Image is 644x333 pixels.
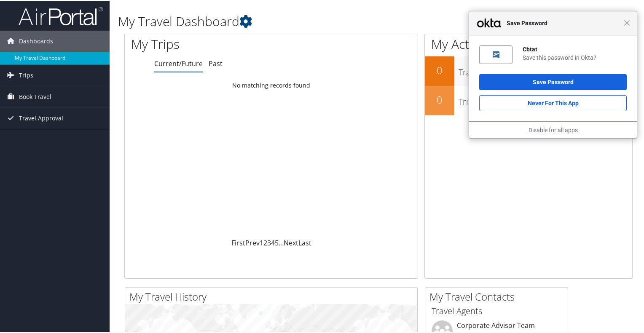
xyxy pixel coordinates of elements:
a: Disable for all apps [529,126,578,133]
span: Book Travel [19,85,51,107]
span: Close [624,19,630,25]
a: 0Trips Missing Hotels [425,85,632,115]
span: Travel Approval [19,107,63,128]
img: 9IrUADAAAABklEQVQDAMp15y9HRpfFAAAAAElFTkSuQmCC [493,51,499,57]
a: 5 [275,237,279,247]
a: 1 [260,237,263,247]
h2: My Travel Contacts [429,289,568,303]
div: Save this password in Okta? [523,53,627,61]
span: Trips [19,64,33,85]
a: First [231,237,245,247]
img: airportal-logo.png [19,5,103,25]
a: 4 [271,237,275,247]
a: Current/Future [154,58,203,67]
div: Cbtat [523,45,627,52]
h2: My Travel History [129,289,417,303]
span: … [279,237,284,247]
h1: My Trips [131,35,290,52]
a: Next [284,237,298,247]
a: Last [298,237,311,247]
td: No matching records found [125,77,418,92]
h3: Travel Approvals Pending (Advisor Booked) [459,61,632,77]
a: 2 [263,237,267,247]
a: [PERSON_NAME] [572,4,639,29]
a: 3 [267,237,271,247]
h1: My Action Items [425,35,632,52]
h2: 0 [425,62,454,77]
span: Dashboards [19,30,53,51]
button: Never for this App [479,94,627,110]
a: Prev [245,237,260,247]
a: 0Travel Approvals Pending (Advisor Booked) [425,56,632,85]
h3: Travel Agents [432,304,561,316]
h1: My Travel Dashboard [118,12,465,29]
button: Save Password [479,73,627,89]
span: Save Password [502,17,624,27]
h2: 0 [425,92,454,106]
a: Past [209,58,223,67]
h3: Trips Missing Hotels [459,91,632,107]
